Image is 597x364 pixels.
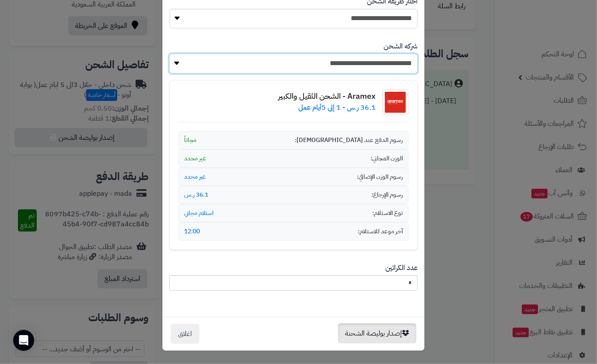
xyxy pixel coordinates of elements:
[385,263,418,273] label: عدد الكراتين
[184,227,200,236] span: 12:00
[278,103,376,113] p: 36.1 ر.س - 1 إلى 5أيام عمل
[278,92,376,101] h4: Aramex - الشحن الثقيل والكبير
[357,173,403,181] span: رسوم الوزن الإضافي:
[382,89,408,115] img: شعار شركة الشحن
[295,136,403,145] span: رسوم الدفع عند [DEMOGRAPHIC_DATA]:
[372,209,403,218] span: نوع الاستلام:
[371,191,403,199] span: رسوم الإرجاع:
[13,330,34,351] div: Open Intercom Messenger
[370,154,403,163] span: الوزن المجاني:
[184,209,213,218] span: استلام مجاني
[184,154,206,163] span: غير محدد
[338,323,416,343] button: إصدار بوليصة الشحنة
[171,324,199,344] button: اغلاق
[384,42,418,52] label: شركه الشحن
[358,227,403,236] span: آخر موعد للاستلام:
[184,191,208,199] span: 36.1 ر.س
[184,173,206,181] span: غير محدد
[184,136,196,145] span: مجاناً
